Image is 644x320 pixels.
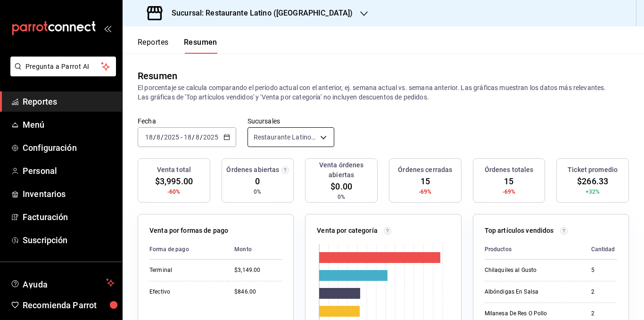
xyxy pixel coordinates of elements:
[184,38,217,54] button: Resumen
[398,165,452,175] h3: Órdenes cerradas
[568,165,618,175] h3: Ticket promedio
[164,133,180,141] input: ----
[181,133,182,141] span: -
[485,266,576,274] div: Chilaquiles al Gusto
[167,188,181,196] span: -60%
[104,25,111,32] button: open_drawer_menu
[485,288,576,296] div: Albóndigas En Salsa
[584,239,623,260] th: Cantidad
[156,133,161,141] input: --
[195,133,200,141] input: --
[25,62,101,72] span: Pregunta a Parrot AI
[149,226,228,236] p: Venta por formas de pago
[138,38,217,54] div: navigation tabs
[419,188,432,196] span: -69%
[149,288,219,296] div: Efectivo
[138,83,629,102] p: El porcentaje se calcula comparando el período actual con el anterior, ej. semana actual vs. sema...
[164,8,353,19] h3: Sucursal: Restaurante Latino ([GEOGRAPHIC_DATA])
[23,277,102,288] span: Ayuda
[485,310,576,318] div: Milanesa De Res O Pollo
[183,133,192,141] input: --
[23,299,115,312] span: Recomienda Parrot
[421,175,430,188] span: 15
[234,288,282,296] div: $846.00
[255,175,260,188] span: 0
[591,266,615,274] div: 5
[485,239,584,260] th: Productos
[149,239,227,260] th: Forma de pago
[161,133,164,141] span: /
[23,234,115,246] span: Suscripción
[23,118,115,131] span: Menú
[338,193,345,201] span: 0%
[586,188,600,196] span: +32%
[591,310,615,318] div: 2
[254,132,317,142] span: Restaurante Latino (Pabellon)
[23,211,115,223] span: Facturación
[485,226,554,236] p: Top artículos vendidos
[23,141,115,154] span: Configuración
[200,133,203,141] span: /
[254,188,261,196] span: 0%
[138,118,236,124] label: Fecha
[149,266,219,274] div: Terminal
[485,165,534,175] h3: Órdenes totales
[248,118,334,124] label: Sucursales
[309,160,373,180] h3: Venta órdenes abiertas
[503,188,516,196] span: -69%
[330,180,352,193] span: $0.00
[577,175,608,188] span: $266.33
[10,57,116,76] button: Pregunta a Parrot AI
[504,175,513,188] span: 15
[317,226,378,236] p: Venta por categoría
[23,188,115,200] span: Inventarios
[591,288,615,296] div: 2
[192,133,195,141] span: /
[138,38,169,54] button: Reportes
[157,165,191,175] h3: Venta total
[155,175,193,188] span: $3,995.00
[234,266,282,274] div: $3,149.00
[226,165,279,175] h3: Órdenes abiertas
[7,68,116,78] a: Pregunta a Parrot AI
[138,69,177,83] div: Resumen
[203,133,219,141] input: ----
[153,133,156,141] span: /
[23,164,115,177] span: Personal
[23,95,115,108] span: Reportes
[145,133,153,141] input: --
[227,239,282,260] th: Monto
